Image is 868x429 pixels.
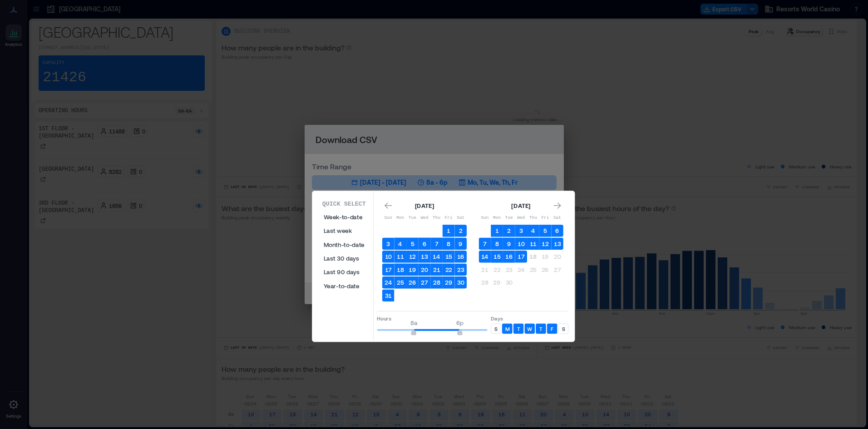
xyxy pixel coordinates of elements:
p: Mon [491,214,503,221]
th: Friday [539,212,552,224]
button: 30 [503,276,515,289]
button: 19 [539,251,552,263]
th: Wednesday [419,212,431,224]
button: 20 [551,251,563,263]
p: Fri [539,214,552,221]
th: Thursday [527,212,539,224]
p: T [517,325,520,332]
button: 6 [551,225,563,237]
button: 16 [503,251,515,263]
p: S [562,325,565,332]
button: 31 [382,290,395,302]
button: 6 [419,238,431,250]
button: 29 [491,276,503,289]
button: 16 [454,251,467,263]
button: 1 [491,225,503,237]
button: 25 [527,264,539,276]
button: 15 [491,251,503,263]
button: 20 [419,264,431,276]
p: Sun [382,214,395,221]
p: Hours [377,315,487,322]
button: 29 [443,276,455,289]
p: Days [491,315,568,322]
button: 3 [515,225,527,237]
button: 21 [479,264,491,276]
div: [DATE] [412,201,436,211]
button: 18 [394,264,406,276]
button: 24 [515,264,527,276]
button: Week-to-date [318,210,370,224]
button: Go to next month [551,199,563,212]
button: 14 [479,251,491,263]
th: Tuesday [406,212,419,224]
th: Tuesday [503,212,515,224]
button: 10 [515,238,527,250]
p: Sun [479,214,491,221]
button: 14 [430,251,443,263]
button: 30 [454,276,467,289]
button: Last week [318,224,370,237]
button: 26 [539,264,552,276]
button: 19 [406,264,419,276]
button: 3 [382,238,395,250]
button: 9 [454,238,467,250]
button: 5 [539,225,552,237]
button: 5 [406,238,419,250]
button: 24 [382,276,395,289]
button: 13 [551,238,563,250]
button: 23 [454,264,467,276]
th: Sunday [382,212,395,224]
p: M [505,325,510,332]
th: Sunday [479,212,491,224]
button: 7 [479,238,491,250]
p: Thu [430,214,443,221]
button: Last 30 days [318,251,370,265]
button: Year-to-date [318,279,370,293]
button: 11 [527,238,539,250]
span: 8a [410,319,417,326]
button: 8 [491,238,503,250]
button: 15 [443,251,455,263]
button: 12 [539,238,552,250]
p: S [494,325,498,332]
button: 27 [551,264,563,276]
p: W [527,325,532,332]
button: 1 [443,225,455,237]
button: Last 90 days [318,265,370,279]
div: [DATE] [509,201,533,211]
button: 25 [394,276,406,289]
button: 12 [406,251,419,263]
button: 9 [503,238,515,250]
button: 8 [443,238,455,250]
button: 23 [503,264,515,276]
p: F [551,325,553,332]
p: Tue [503,214,515,221]
p: Wed [515,214,527,221]
button: 22 [443,264,455,276]
button: 28 [430,276,443,289]
p: Thu [527,214,539,221]
p: Tue [406,214,419,221]
button: 4 [527,225,539,237]
button: 13 [419,251,431,263]
button: Month-to-date [318,238,370,251]
p: Mon [394,214,406,221]
span: 6p [456,319,464,326]
button: 4 [394,238,406,250]
th: Monday [491,212,503,224]
button: 28 [479,276,491,289]
button: 17 [515,251,527,263]
button: 11 [394,251,406,263]
button: 27 [419,276,431,289]
th: Monday [394,212,406,224]
th: Saturday [551,212,563,224]
th: Friday [443,212,455,224]
button: Go to previous month [382,199,395,212]
button: 17 [382,264,395,276]
p: Sat [454,214,467,221]
button: 2 [503,225,515,237]
p: T [539,325,542,332]
p: Quick Select [322,200,366,208]
button: 26 [406,276,419,289]
p: Wed [419,214,431,221]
